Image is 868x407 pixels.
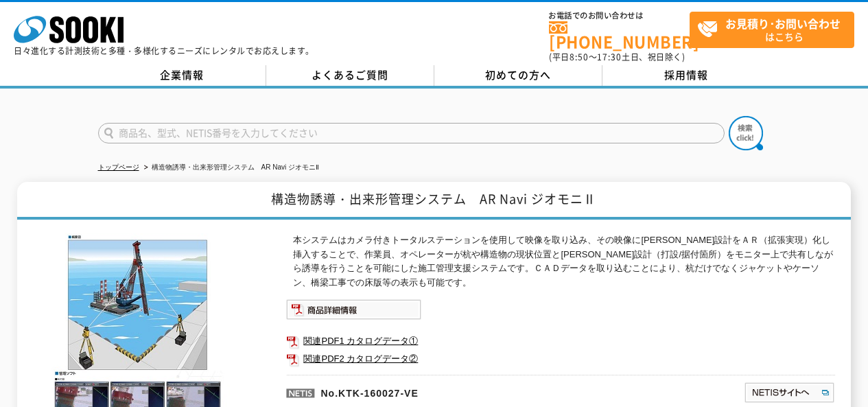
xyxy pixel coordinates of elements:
[729,116,763,150] img: btn_search.png
[697,12,854,47] span: はこちら
[597,51,622,63] span: 17:30
[98,163,139,171] a: トップページ
[286,299,421,320] img: 商品詳細情報システム
[98,123,725,143] input: 商品名、型式、NETIS番号を入力してください
[485,67,551,82] span: 初めての方へ
[286,307,421,317] a: 商品詳細情報システム
[17,182,850,220] h1: 構造物誘導・出来形管理システム AR Navi ジオモニⅡ
[602,65,771,86] a: 採用情報
[141,161,319,175] li: 構造物誘導・出来形管理システム AR Navi ジオモニⅡ
[286,332,835,350] a: 関連PDF1 カタログデータ①
[549,12,690,20] span: お電話でのお問い合わせは
[293,233,835,290] p: 本システムはカメラ付きトータルステーションを使用して映像を取り込み、その映像に[PERSON_NAME]設計をＡＲ（拡張実現）化し挿入することで、作業員、オペレーターが杭や構造物の現状位置と[P...
[549,51,685,63] span: (平日 ～ 土日、祝日除く)
[266,65,434,86] a: よくあるご質問
[725,15,841,32] strong: お見積り･お問い合わせ
[286,350,835,368] a: 関連PDF2 カタログデータ②
[570,51,589,63] span: 8:50
[14,47,314,55] p: 日々進化する計測技術と多種・多様化するニーズにレンタルでお応えします。
[744,382,835,404] img: NETISサイトへ
[98,65,266,86] a: 企業情報
[434,65,602,86] a: 初めての方へ
[690,12,854,48] a: お見積り･お問い合わせはこちら
[549,21,690,49] a: [PHONE_NUMBER]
